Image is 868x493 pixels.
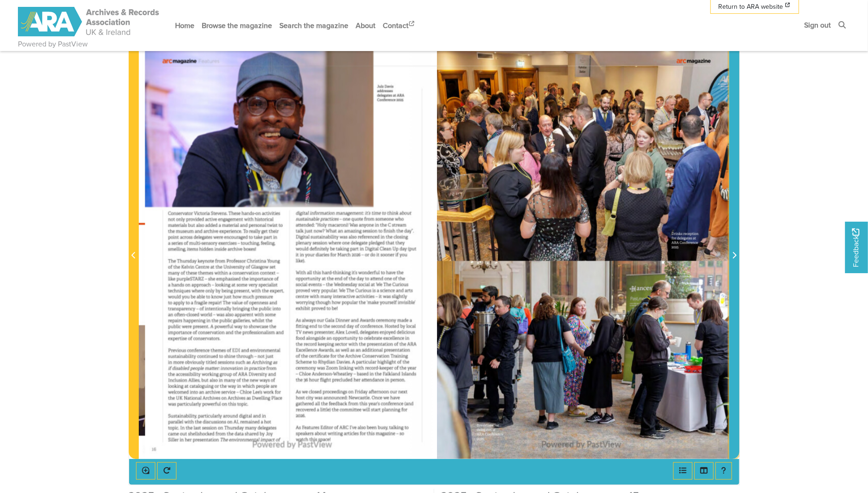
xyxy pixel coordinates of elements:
[694,462,714,480] button: Thumbnails
[715,462,732,480] button: Help
[276,13,352,38] a: Search the magazine
[379,13,420,38] a: Contact
[18,7,160,36] img: ARA - ARC Magazine | Powered by PastView
[434,41,729,459] img: 2025 - September and October - page 15
[157,462,176,480] button: Rotate the book
[171,13,198,38] a: Home
[129,41,139,459] button: Previous Page
[845,222,868,273] a: Would you like to provide feedback?
[718,2,783,11] span: Return to ARA website
[136,462,155,480] button: Enable or disable loupe tool (Alt+L)
[18,39,88,50] a: Powered by PastView
[673,462,692,480] button: Open metadata window
[851,229,862,268] span: Feedback
[198,13,276,38] a: Browse the magazine
[729,41,739,459] button: Next Page
[800,13,834,37] a: Sign out
[352,13,379,38] a: About
[18,2,160,42] a: ARA - ARC Magazine | Powered by PastView logo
